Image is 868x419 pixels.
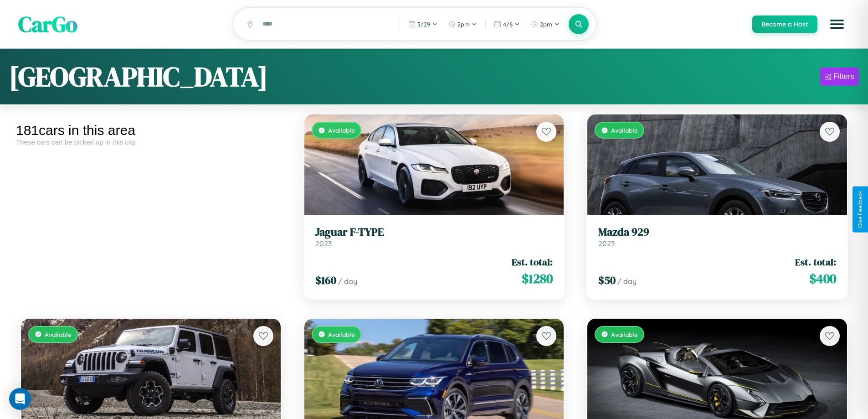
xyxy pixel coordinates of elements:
div: 181 cars in this area [16,123,286,138]
span: 3 / 29 [417,21,430,28]
button: 4/6 [489,17,524,31]
h3: Jaguar F-TYPE [315,226,553,239]
button: 2pm [444,17,482,31]
button: Become a Host [752,16,817,33]
span: 2023 [598,239,615,248]
span: Available [328,126,355,134]
button: 3/29 [404,17,442,31]
a: Jaguar F-TYPE2023 [315,226,553,248]
span: / day [617,277,637,286]
div: Open Intercom Messenger [9,388,31,410]
span: CarGo [18,9,77,39]
span: Est. total: [512,255,553,269]
span: Available [611,126,638,134]
a: Mazda 9292023 [598,226,836,248]
button: Open menu [824,11,850,37]
span: 4 / 6 [503,21,513,28]
button: 2pm [526,17,564,31]
span: $ 50 [598,273,616,288]
span: 2pm [457,21,470,28]
span: Available [45,331,72,338]
span: $ 1280 [522,269,553,288]
span: Available [328,331,355,338]
span: $ 400 [809,269,836,288]
div: Give Feedback [857,191,863,228]
span: $ 160 [315,273,336,288]
span: 2023 [315,239,332,248]
button: Filters [820,67,859,86]
div: Filters [833,72,854,81]
div: These cars can be picked up in this city. [16,138,286,146]
h3: Mazda 929 [598,226,836,239]
span: / day [338,277,357,286]
span: Available [611,331,638,338]
h1: [GEOGRAPHIC_DATA] [9,58,268,95]
span: Est. total: [795,255,836,269]
span: 2pm [540,21,552,28]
